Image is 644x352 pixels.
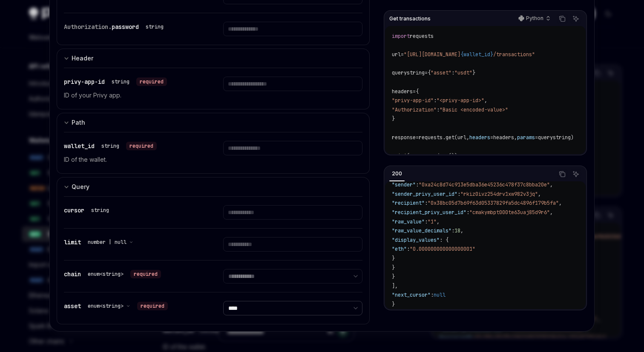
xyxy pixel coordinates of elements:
span: , [484,97,487,104]
span: enum<string> [88,303,124,309]
div: asset [64,301,168,311]
span: = [425,69,428,76]
button: Ask AI [570,13,581,24]
input: Enter wallet_id [223,141,362,155]
span: : [451,69,454,76]
span: } [392,115,395,122]
button: Ask AI [570,169,581,180]
button: Copy the contents from the code block [557,169,568,180]
p: Python [526,15,543,22]
span: null [434,292,446,298]
div: cursor [64,205,112,215]
span: = [401,51,404,58]
span: "usdt" [454,69,472,76]
span: } [392,273,395,280]
button: Expand input section [57,113,370,132]
span: privy-app-id [64,78,105,86]
button: number | null [88,238,133,246]
span: "0x38bc05d7b69f63d05337829fa5dc4896f179b5fa" [428,200,559,206]
div: required [137,302,168,310]
span: response [392,134,416,141]
span: requests [410,33,434,40]
div: Authorization.password [64,22,167,32]
span: wallet_id [64,142,95,150]
span: , [550,181,553,188]
span: Get transactions [389,15,431,22]
span: "display_values" [392,237,440,243]
span: "raw_value" [392,218,425,225]
span: = [535,134,538,141]
select: Select chain [223,269,362,283]
span: "1" [428,218,437,225]
span: url [392,51,401,58]
span: number | null [88,239,126,246]
p: ID of the wallet. [64,155,203,165]
span: : [466,209,469,216]
span: = [490,134,493,141]
input: Enter password [223,22,362,36]
span: "[URL][DOMAIN_NAME] [404,51,460,58]
span: , [437,218,440,225]
p: ID of your Privy app. [64,90,203,100]
div: Path [72,117,85,128]
span: import [392,33,410,40]
span: headers [392,88,413,95]
span: : [434,97,437,104]
div: required [130,270,161,278]
span: "next_cursor" [392,292,431,298]
span: } [392,301,395,308]
span: (response.json()) [407,152,457,159]
span: querystring) [538,134,574,141]
span: } [392,264,395,271]
span: : [437,106,440,113]
div: required [136,77,167,86]
span: "rkiz0ivz254drv1xw982v3jq" [460,191,538,197]
span: , [550,209,553,216]
span: "0.000000000000000001" [410,246,475,252]
div: limit [64,237,137,247]
span: { [428,69,431,76]
span: print [392,152,407,159]
span: } [392,255,395,262]
button: Python [514,11,554,26]
input: Enter privy-app-id [223,77,362,91]
span: : [425,218,428,225]
span: headers, [493,134,517,141]
span: "<privy-app-id>" [437,97,484,104]
span: headers [469,134,490,141]
span: password [112,23,139,31]
button: Expand input section [57,177,370,196]
input: Enter limit [223,237,362,252]
span: , [559,200,562,206]
span: { [416,88,419,95]
input: Enter cursor [223,205,362,220]
span: , [538,191,541,197]
span: : [425,200,428,206]
span: chain [64,270,81,278]
span: } [472,69,475,76]
span: "recipient" [392,200,425,206]
span: "0xa24c8d74c913e5dba36e45236c478f37c8bba20e" [419,181,550,188]
div: Query [72,182,89,192]
span: , [460,227,463,234]
span: "raw_value_decimals" [392,227,451,234]
span: : [416,181,419,188]
div: privy-app-id [64,77,167,87]
span: "sender" [392,181,416,188]
span: "Basic <encoded-value>" [440,106,508,113]
span: {wallet_id} [460,51,493,58]
span: /transactions" [493,51,535,58]
span: = [413,88,416,95]
span: limit [64,238,81,246]
select: Select asset [223,301,362,315]
span: "recipient_privy_user_id" [392,209,466,216]
span: Authorization. [64,23,112,31]
span: : [431,292,434,298]
button: enum<string> [88,302,130,310]
span: 18 [454,227,460,234]
span: "asset" [431,69,451,76]
button: Expand input section [57,49,370,68]
span: "sender_privy_user_id" [392,191,457,197]
span: params [517,134,535,141]
span: requests.get(url, [419,134,469,141]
